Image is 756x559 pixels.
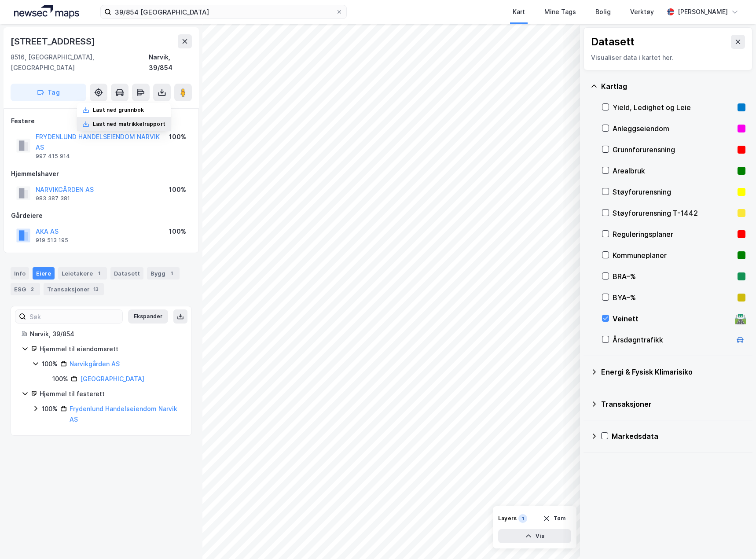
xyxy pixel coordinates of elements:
div: 919 513 195 [36,237,68,244]
div: Yield, Ledighet og Leie [613,102,734,113]
div: Kart [513,7,525,17]
div: Festere [11,116,191,126]
button: Tøm [537,511,571,526]
div: 8516, [GEOGRAPHIC_DATA], [GEOGRAPHIC_DATA] [11,52,149,73]
div: Kontrollprogram for chat [712,517,756,559]
div: 100% [169,132,186,142]
div: Energi & Fysisk Klimarisiko [601,367,745,377]
div: Narvik, 39/854 [30,329,181,339]
div: Hjemmelshaver [11,169,191,179]
div: Info [11,267,29,279]
a: Frydenlund Handelseiendom Narvik AS [70,405,177,423]
div: [PERSON_NAME] [678,7,728,17]
div: Visualiser data i kartet her. [591,52,745,63]
div: 🛣️ [734,313,746,324]
div: 983 387 381 [36,195,70,202]
div: 100% [169,226,186,237]
div: Datasett [591,35,635,49]
div: 100% [52,374,68,384]
div: Datasett [110,267,143,279]
div: Bolig [595,7,611,17]
div: Kommuneplaner [613,250,734,261]
div: Reguleringsplaner [613,229,734,239]
div: Eiere [33,267,55,279]
div: Veinett [613,313,731,324]
div: Støyforurensning [613,187,734,197]
a: Narvikgården AS [70,360,120,368]
div: Narvik, 39/854 [149,52,192,73]
div: Anleggseiendom [613,123,734,134]
div: 1 [518,514,527,523]
input: Søk på adresse, matrikkel, gårdeiere, leietakere eller personer [111,5,336,18]
iframe: Chat Widget [712,517,756,559]
div: ESG [11,283,40,295]
div: Gårdeiere [11,210,191,221]
button: Ekspander [128,309,168,324]
button: Vis [498,529,571,543]
div: Transaksjoner [44,283,104,295]
div: Verktøy [630,7,654,17]
div: Hjemmel til eiendomsrett [40,344,181,354]
input: Søk [26,310,122,323]
div: 1 [167,269,176,278]
div: 1 [95,269,103,278]
div: 100% [169,184,186,195]
div: Last ned matrikkelrapport [93,121,165,128]
div: 997 415 914 [36,153,70,160]
div: Last ned grunnbok [93,107,144,114]
div: Markedsdata [612,431,745,441]
div: Hjemmel til festerett [40,389,181,399]
div: Grunnforurensning [613,144,734,155]
div: Støyforurensning T-1442 [613,208,734,218]
div: 100% [42,404,58,414]
div: [STREET_ADDRESS] [11,34,97,48]
div: 2 [28,285,37,294]
div: Arealbruk [613,165,734,176]
div: BRA–% [613,271,734,282]
div: Mine Tags [544,7,576,17]
div: Årsdøgntrafikk [613,335,731,345]
div: 100% [42,359,58,369]
a: [GEOGRAPHIC_DATA] [80,375,144,382]
div: Leietakere [58,267,107,279]
img: logo.a4113a55bc3d86da70a041830d287a7e.svg [14,5,79,18]
div: Kartlag [601,81,745,92]
button: Tag [11,84,86,101]
div: BYA–% [613,292,734,303]
div: 13 [92,285,100,294]
div: Layers [498,515,517,522]
div: Bygg [147,267,180,279]
div: Transaksjoner [601,399,745,409]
